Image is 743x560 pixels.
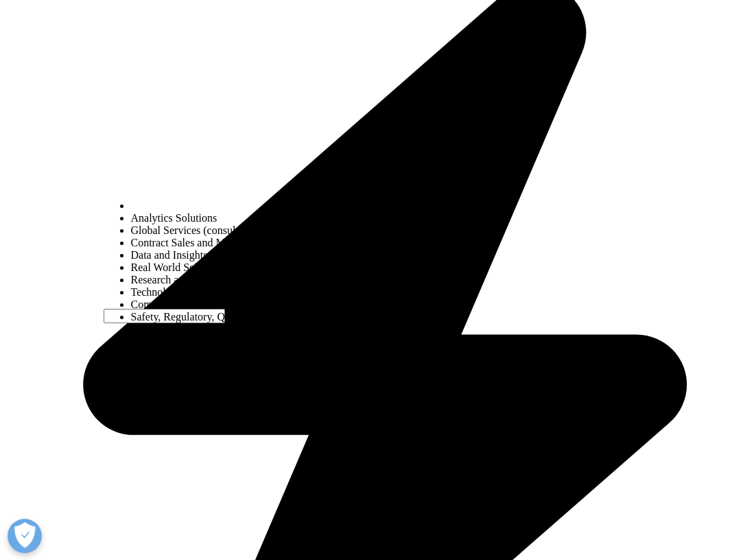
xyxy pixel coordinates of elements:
li: Data and Insights [131,249,427,261]
li: Safety, Regulatory, Quality, Commercial Compliance and Med Info [131,311,427,323]
li: Global Services (consulting/outsourcing) [131,224,427,237]
button: Open Preferences [8,519,42,553]
li: Contract Sales and Medical Solutions [131,237,427,249]
li: Real World Solutions [131,261,427,274]
li: Analytics Solutions [131,212,427,224]
li: Commercialization [131,299,427,311]
li: Technology Solutions [131,286,427,299]
li: Research and Development Solutions [131,274,427,286]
